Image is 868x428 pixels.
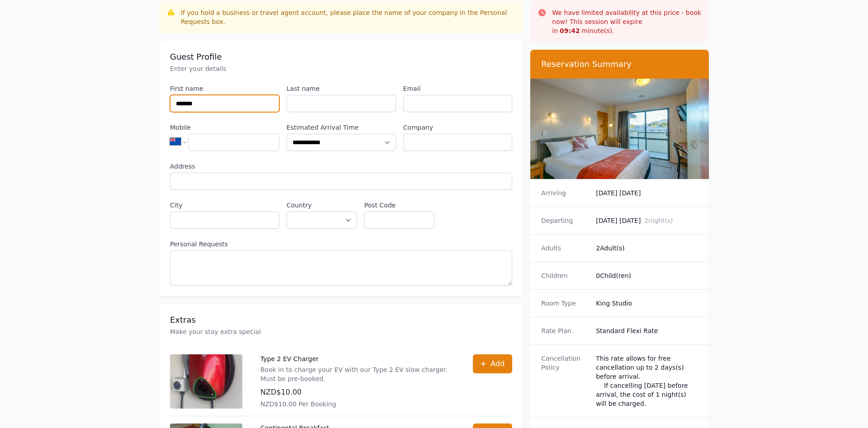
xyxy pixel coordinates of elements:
img: King Studio [530,79,709,179]
p: Make your stay extra special [170,327,512,336]
dt: Arriving [541,188,589,198]
label: Personal Requests [170,240,512,249]
label: Mobile [170,123,279,132]
div: If you hold a business or travel agent account, please place the name of your company in the Pers... [181,8,516,26]
dt: Departing [541,216,589,225]
label: City [170,201,279,210]
p: Enter your details [170,64,512,73]
h3: Guest Profile [170,52,512,62]
dt: Adults [541,244,589,253]
label: Email [403,84,513,93]
img: Type 2 EV Charger [170,354,242,409]
h3: Reservation Summary [541,59,698,70]
h3: Extras [170,315,512,325]
label: First name [170,84,279,93]
label: Estimated Arrival Time [287,123,396,132]
dd: [DATE] [DATE] [596,188,698,198]
dt: Children [541,271,589,280]
span: Add [491,358,505,369]
div: This rate allows for free cancellation up to 2 days(s) before arrival. If cancelling [DATE] befor... [596,354,698,408]
p: Type 2 EV Charger [260,354,455,363]
span: 2 night(s) [644,217,673,224]
dd: King Studio [596,299,698,308]
dd: 0 Child(ren) [596,271,698,280]
label: Post Code [364,201,435,210]
p: NZD$10.00 Per Booking [260,400,455,409]
dd: [DATE] [DATE] [596,216,698,225]
label: Address [170,162,512,171]
p: We have limited availability at this price - book now! This session will expire in minute(s). [552,8,702,35]
dt: Rate Plan [541,326,589,335]
dd: 2 Adult(s) [596,244,698,253]
label: Company [403,123,513,132]
button: Add [473,354,512,373]
label: Country [287,201,357,210]
dt: Cancellation Policy [541,354,589,408]
label: Last name [287,84,396,93]
strong: 09 : 42 [560,27,580,34]
p: Book in to charge your EV with our Type 2 EV slow charger. Must be pre-booked. [260,365,455,383]
p: NZD$10.00 [260,387,455,398]
dt: Room Type [541,299,589,308]
dd: Standard Flexi Rate [596,326,698,335]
